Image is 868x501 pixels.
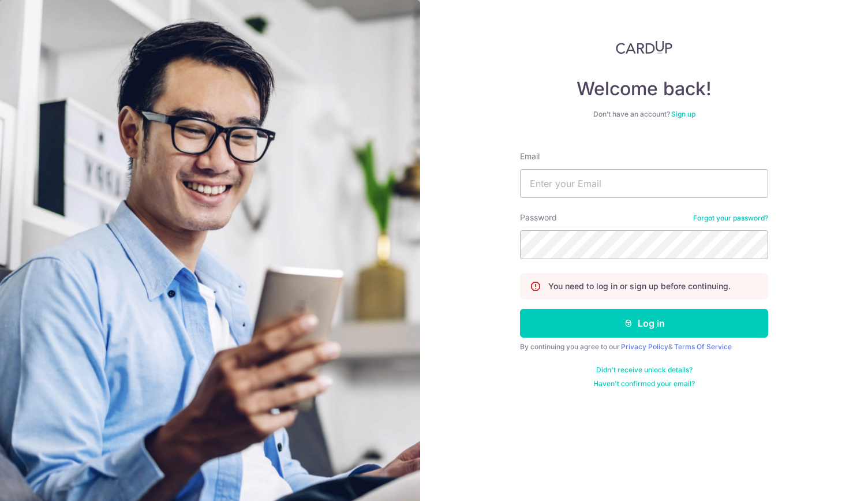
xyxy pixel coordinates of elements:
input: Enter your Email [520,169,768,198]
label: Password [520,212,557,223]
a: Haven't confirmed your email? [593,379,695,388]
a: Sign up [671,110,695,118]
div: Don’t have an account? [520,110,768,119]
label: Email [520,151,540,162]
button: Log in [520,309,768,338]
h4: Welcome back! [520,77,768,100]
img: CardUp Logo [616,40,672,54]
p: You need to log in or sign up before continuing. [548,281,731,292]
a: Forgot your password? [693,214,768,223]
a: Didn't receive unlock details? [596,365,693,375]
div: By continuing you agree to our & [520,342,768,352]
a: Privacy Policy [621,342,668,351]
a: Terms Of Service [674,342,732,351]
